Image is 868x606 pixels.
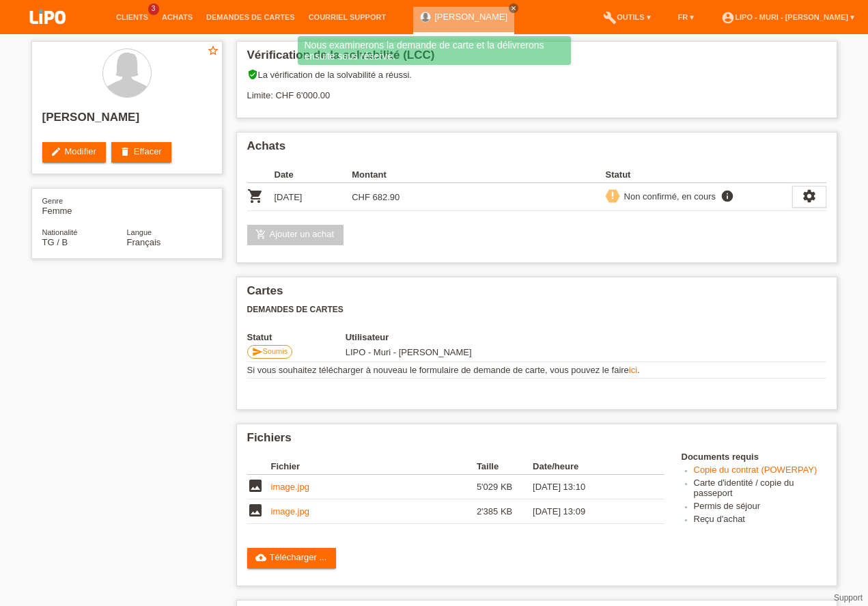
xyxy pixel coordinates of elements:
[109,13,155,21] a: Clients
[352,167,430,183] th: Montant
[51,146,61,157] i: edit
[247,69,826,111] div: La vérification de la solvabilité a réussi. Limite: CHF 6'000.00
[477,458,533,475] th: Taille
[127,237,161,247] span: Français
[434,12,507,22] a: [PERSON_NAME]
[346,347,472,357] span: 01.10.2025
[255,229,266,240] i: add_shopping_cart
[694,478,826,501] li: Carte d'identité / copie du passeport
[247,284,826,305] h2: Cartes
[721,11,735,25] i: account_circle
[694,501,826,514] li: Permis de séjour
[714,13,861,21] a: account_circleLIPO - Muri - [PERSON_NAME] ▾
[247,548,337,568] a: cloud_uploadTélécharger ...
[346,332,577,342] th: Utilisateur
[247,139,826,160] h2: Achats
[127,228,152,236] span: Langue
[14,28,82,38] a: LIPO pay
[263,347,288,355] span: Soumis
[42,111,212,131] h2: [PERSON_NAME]
[247,305,826,315] h3: Demandes de cartes
[533,499,645,524] td: [DATE] 13:09
[42,237,68,247] span: Togo / B / 26.02.2010
[42,228,78,236] span: Nationalité
[199,13,302,21] a: Demandes de cartes
[247,478,264,494] i: image
[247,188,264,204] i: POSP00028177
[247,502,264,519] i: image
[533,458,645,475] th: Date/heure
[120,146,130,157] i: delete
[148,3,159,15] span: 3
[802,189,817,204] i: settings
[671,13,701,21] a: FR ▾
[42,142,106,163] a: editModifier
[477,475,533,499] td: 5'029 KB
[352,183,430,211] td: CHF 682.90
[603,11,617,25] i: build
[275,167,352,183] th: Date
[275,183,352,211] td: [DATE]
[694,514,826,527] li: Reçu d'achat
[42,195,127,216] div: Femme
[42,197,64,205] span: Genre
[271,482,309,492] a: image.jpg
[247,225,344,245] a: add_shopping_cartAjouter un achat
[255,552,266,563] i: cloud_upload
[111,142,171,163] a: deleteEffacer
[247,69,258,80] i: verified_user
[509,3,518,13] a: close
[477,499,533,524] td: 2'385 KB
[629,365,637,375] a: ici
[247,362,826,378] td: Si vous souhaitez télécharger à nouveau le formulaire de demande de carte, vous pouvez le faire .
[302,13,393,21] a: Courriel Support
[247,332,346,342] th: Statut
[155,13,199,21] a: Achats
[608,191,617,200] i: priority_high
[533,475,645,499] td: [DATE] 13:10
[298,36,571,65] div: Nous examinerons la demande de carte et la délivrerons ensuite sous réserve.
[596,13,657,21] a: buildOutils ▾
[694,465,817,475] a: Copie du contrat (POWERPAY)
[834,593,863,603] a: Support
[620,189,716,204] div: Non confirmé, en cours
[271,506,309,517] a: image.jpg
[719,189,736,203] i: info
[682,452,826,462] h4: Documents requis
[606,167,792,183] th: Statut
[247,431,826,452] h2: Fichiers
[252,346,263,357] i: send
[271,458,477,475] th: Fichier
[510,5,517,12] i: close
